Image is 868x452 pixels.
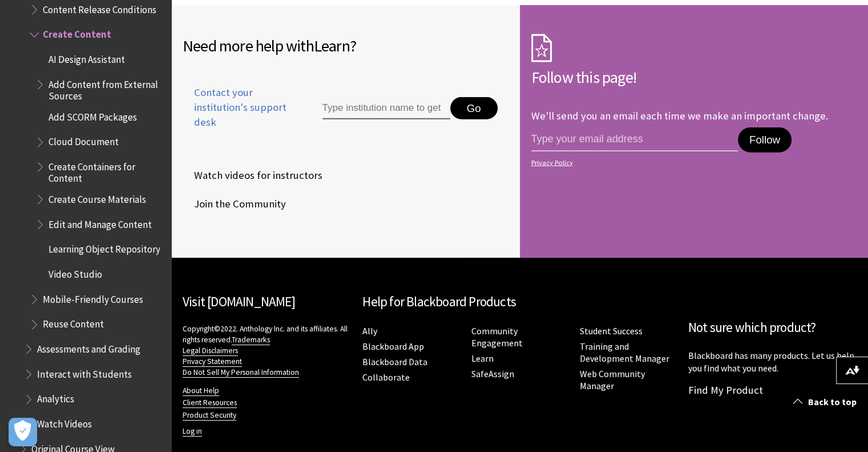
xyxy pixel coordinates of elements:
span: Contact your institution's support desk [183,85,296,130]
a: Contact your institution's support desk [183,85,296,144]
img: Subscription Icon [531,34,552,62]
span: Create Content [43,25,111,41]
a: Web Community Manager [580,368,645,392]
span: Create Course Materials [49,190,146,205]
a: Collaborate [362,371,410,383]
a: Do Not Sell My Personal Information [183,367,299,378]
a: Client Resources [183,398,237,408]
a: Privacy Policy [531,159,854,167]
a: Training and Development Manager [580,341,669,365]
span: Mobile-Friendly Courses [43,290,143,305]
h2: Need more help with ? [183,34,508,58]
a: Find My Product [688,383,763,397]
a: Blackboard Data [362,356,427,368]
span: Create Containers for Content [49,157,163,184]
span: Watch Videos [37,414,92,430]
span: Join the Community [183,195,286,213]
input: email address [531,127,738,151]
span: Cloud Document [49,133,119,148]
a: Trademarks [232,335,270,345]
span: Reuse Content [43,315,104,330]
span: Edit and Manage Content [49,215,152,230]
h2: Not sure which product? [688,318,857,338]
span: AI Design Assistant [49,50,125,65]
a: SafeAssign [471,368,514,380]
a: Join the Community [183,195,288,213]
a: Watch videos for instructors [183,167,325,184]
button: Follow [738,127,792,153]
input: Type institution name to get support [322,97,450,120]
a: Learn [471,353,493,365]
a: Legal Disclaimers [183,346,238,356]
a: Blackboard App [362,341,424,353]
a: Student Success [580,325,643,337]
p: We'll send you an email each time we make an important change. [531,109,828,122]
span: Assessments and Grading [37,339,140,355]
h2: Help for Blackboard Products [362,292,677,312]
span: Learning Object Repository [49,240,160,255]
span: Analytics [37,390,74,405]
a: Privacy Statement [183,357,242,367]
a: About Help [183,386,219,396]
p: Blackboard has many products. Let us help you find what you need. [688,349,857,375]
a: Back to top [785,391,868,413]
a: Log in [183,426,202,437]
span: Interact with Students [37,365,132,380]
span: Watch videos for instructors [183,167,322,184]
a: Community Engagement [471,325,522,349]
span: Add Content from External Sources [49,75,163,102]
span: Add SCORM Packages [49,107,137,123]
span: Learn [314,35,350,56]
button: Open Preferences [9,418,37,446]
a: Ally [362,325,377,337]
h2: Follow this page! [531,65,857,89]
a: Visit [DOMAIN_NAME] [183,293,295,310]
button: Go [450,97,498,120]
span: Video Studio [49,265,102,280]
p: Copyright©2022. Anthology Inc. and its affiliates. All rights reserved. [183,323,351,378]
a: Product Security [183,410,236,421]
